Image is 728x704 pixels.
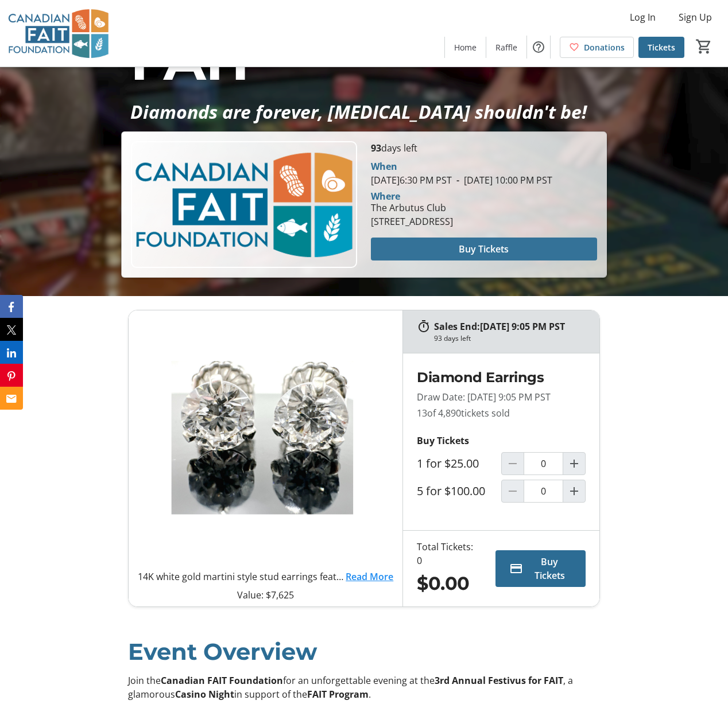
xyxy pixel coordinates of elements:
[427,407,461,419] span: of 4,890
[435,674,563,687] strong: 3rd Annual Festivus for FAIT
[417,540,477,567] div: Total Tickets: 0
[371,201,453,215] div: The Arbutus Club
[175,688,234,701] strong: Casino Night
[161,674,283,687] strong: Canadian FAIT Foundation
[452,174,464,186] span: -
[459,242,509,256] span: Buy Tickets
[452,174,552,186] span: [DATE] 10:00 PM PST
[621,8,665,26] button: Log In
[417,457,479,470] label: 1 for $25.00
[417,390,585,404] p: Draw Date: [DATE] 9:05 PM PST
[694,36,714,57] button: Cart
[138,588,393,602] p: Value: $7,625
[584,41,625,53] span: Donations
[371,141,597,155] p: days left
[495,550,586,587] button: Buy Tickets
[454,41,477,53] span: Home
[480,320,565,333] span: [DATE] 9:05 PM PST
[128,635,599,669] p: Event Overview
[371,238,597,260] button: Buy Tickets
[371,192,400,201] div: Where
[417,570,477,597] div: $0.00
[371,142,381,154] span: 93
[560,37,634,58] a: Donations
[129,310,402,565] img: Diamond Earrings
[434,333,471,344] div: 93 days left
[371,174,452,186] span: [DATE] 6:30 PM PST
[417,406,585,420] p: 13 tickets sold
[7,5,109,62] img: Canadian FAIT Foundation's Logo
[131,141,357,268] img: Campaign CTA Media Photo
[128,674,599,701] p: Join the for an unforgettable evening at the , a glamorous in support of the .
[679,10,712,24] span: Sign Up
[371,215,453,228] div: [STREET_ADDRESS]
[563,480,585,502] button: Increment by one
[638,37,684,58] a: Tickets
[648,41,675,53] span: Tickets
[346,570,393,584] a: Read More
[130,99,587,124] em: Diamonds are forever, [MEDICAL_DATA] shouldn't be!
[417,367,585,388] h2: Diamond Earrings
[563,453,585,474] button: Increment by one
[417,434,469,447] strong: Buy Tickets
[527,36,550,59] button: Help
[434,320,480,333] span: Sales End:
[528,555,572,582] span: Buy Tickets
[445,37,486,58] a: Home
[371,160,397,173] div: When
[307,688,369,701] strong: FAIT Program
[417,484,485,498] label: 5 for $100.00
[630,10,656,24] span: Log In
[138,570,346,584] p: 14K white gold martini style stud earrings featuring two HEARTS AND ARROWS round brilliant-cut la...
[669,8,721,26] button: Sign Up
[495,41,517,53] span: Raffle
[486,37,526,58] a: Raffle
